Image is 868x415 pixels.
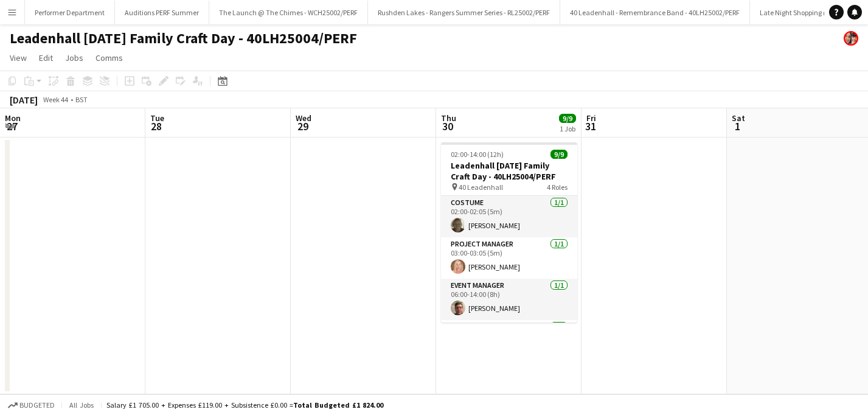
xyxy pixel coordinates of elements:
[19,401,55,410] span: Budgeted
[115,1,209,24] button: Auditions PERF Summer
[3,119,21,133] span: 27
[39,52,53,63] span: Edit
[441,237,577,279] app-card-role: Project Manager1/103:00-03:05 (5m)[PERSON_NAME]
[441,196,577,237] app-card-role: Costume1/102:00-02:05 (5m)[PERSON_NAME]
[40,95,71,104] span: Week 44
[10,52,27,63] span: View
[441,142,577,323] app-job-card: 02:00-14:00 (12h)9/9Leadenhall [DATE] Family Craft Day - 40LH25004/PERF 40 Leadenhall4 RolesCostu...
[10,94,38,106] div: [DATE]
[106,400,383,410] div: Salary £1 705.00 + Expenses £119.00 + Subsistence £0.00 =
[296,113,311,124] span: Wed
[65,52,83,63] span: Jobs
[441,160,577,182] h3: Leadenhall [DATE] Family Craft Day - 40LH25004/PERF
[550,150,568,159] span: 9/9
[5,113,21,124] span: Mon
[844,31,858,46] app-user-avatar: Performer Department
[586,113,596,124] span: Fri
[585,119,596,133] span: 31
[34,50,58,66] a: Edit
[368,1,560,24] button: Rushden Lakes - Rangers Summer Series - RL25002/PERF
[441,279,577,320] app-card-role: Event Manager1/106:00-14:00 (8h)[PERSON_NAME]
[148,119,164,133] span: 28
[95,52,123,63] span: Comms
[67,400,96,410] span: All jobs
[451,150,504,159] span: 02:00-14:00 (12h)
[547,183,568,192] span: 4 Roles
[209,1,368,24] button: The Launch @ The Chimes - WCH25002/PERF
[559,114,576,123] span: 9/9
[91,50,128,66] a: Comms
[60,50,88,66] a: Jobs
[25,1,115,24] button: Performer Department
[439,119,456,133] span: 30
[732,113,745,124] span: Sat
[441,113,456,124] span: Thu
[10,29,357,47] h1: Leadenhall [DATE] Family Craft Day - 40LH25004/PERF
[5,50,32,66] a: View
[459,183,503,192] span: 40 Leadenhall
[294,119,311,133] span: 29
[75,95,88,104] div: BST
[560,124,575,133] div: 1 Job
[730,119,745,133] span: 1
[560,1,750,24] button: 40 Leadenhall - Remembrance Band - 40LH25002/PERF
[6,399,57,412] button: Budgeted
[150,113,164,124] span: Tue
[293,400,383,410] span: Total Budgeted £1 824.00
